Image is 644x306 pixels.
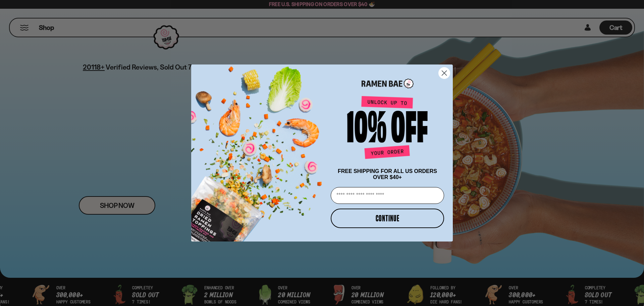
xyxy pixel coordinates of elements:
span: FREE SHIPPING FOR ALL US ORDERS OVER $40+ [338,168,437,180]
img: ce7035ce-2e49-461c-ae4b-8ade7372f32c.png [191,59,328,242]
button: CONTINUE [331,209,444,228]
img: Ramen Bae Logo [362,78,414,89]
button: Close dialog [438,67,450,79]
img: Unlock up to 10% off [345,96,429,162]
